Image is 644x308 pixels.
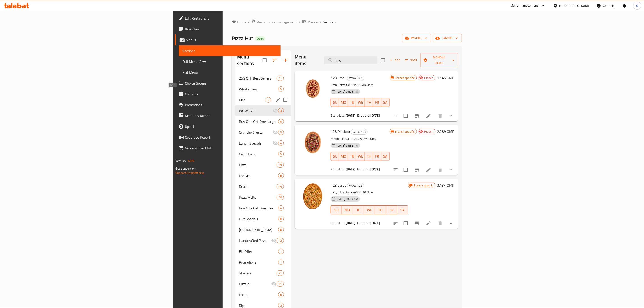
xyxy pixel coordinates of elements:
[239,270,277,276] span: Starters
[399,207,406,213] span: SA
[346,166,355,172] b: [DATE]
[175,158,186,164] span: Version:
[335,90,360,94] span: [DATE] 08:31 AM
[278,227,284,232] div: items
[636,3,638,8] span: Q
[367,99,371,106] span: TH
[185,91,277,97] span: Coupons
[239,281,271,287] span: Pizza o
[185,135,277,140] span: Coverage Report
[426,113,431,119] a: Edit menu item
[448,221,454,226] svg: Show Choices
[401,111,410,121] span: Select to update
[278,217,284,221] span: 8
[239,227,278,232] div: Wing Street
[331,98,339,107] button: SU
[277,270,284,276] div: items
[320,19,321,25] li: /
[239,86,278,92] span: What's new
[388,207,395,213] span: FR
[185,124,277,129] span: Upsell
[175,13,281,24] a: Edit Restaurant
[426,167,431,172] a: Edit menu item
[422,76,435,80] span: Hidden
[175,143,281,154] a: Grocery Checklist
[179,67,281,78] a: Edit Menu
[371,166,380,172] b: [DATE]
[277,282,284,286] span: 51
[278,119,284,124] div: items
[331,152,339,161] button: SU
[331,220,345,226] span: Start date:
[446,164,456,175] button: show more
[278,292,284,297] div: items
[235,170,291,181] div: For Me8
[278,303,284,308] span: 3
[435,164,446,175] button: delete
[278,108,284,113] div: items
[381,98,390,107] button: SA
[277,76,284,80] span: 11
[295,53,319,67] h2: Menu items
[239,140,273,146] span: Lunch Specials
[273,108,278,113] svg: Inactive section
[277,195,284,200] div: items
[175,110,281,121] a: Menu disclaimer
[179,56,281,67] a: Full Menu View
[182,48,277,53] span: Sections
[388,57,402,64] button: Add
[364,205,375,214] button: WE
[350,99,354,106] span: TU
[185,16,277,21] span: Edit Restaurant
[278,206,284,210] span: 4
[412,183,435,188] span: Branch specific
[278,130,284,135] span: 3
[175,165,196,171] span: Get support on:
[235,138,291,149] div: Lunch Specials4
[355,207,362,213] span: TU
[235,84,291,94] div: What's new5
[175,78,281,89] a: Choice Groups
[271,238,277,243] svg: Inactive section
[269,55,280,66] span: Sort sections
[331,82,389,88] p: Small Pizza for 1.145 OMR Only
[266,97,271,103] div: items
[278,260,284,265] div: items
[437,75,455,81] h6: 1.145 OMR
[358,153,363,160] span: WE
[271,281,277,287] svg: Inactive section
[239,292,278,297] div: Pasta
[299,19,300,25] li: /
[323,19,336,25] span: Sections
[344,207,351,213] span: MO
[365,152,373,161] button: TH
[232,19,462,25] nav: breadcrumb
[235,235,291,246] div: Handcrafted Pizza13
[235,73,291,84] div: 25% OFF Best Sellers11
[331,205,342,214] button: SU
[348,152,356,161] button: TU
[235,105,291,116] div: WOW 1233
[375,205,386,214] button: TH
[324,56,377,64] input: search
[401,165,410,175] span: Select to update
[436,35,458,41] span: export
[331,190,408,195] p: Large Pizza for 3.434 OMR Only
[402,57,420,64] span: Sort items
[175,170,204,176] a: Support.OpsPlatform
[239,76,277,81] span: 25% OFF Best Sellers
[278,109,284,113] span: 3
[239,260,278,265] div: Promotions
[278,260,284,264] span: 1
[393,129,417,134] span: Branch specific
[278,293,284,297] span: 6
[448,167,454,172] svg: Show Choices
[278,249,284,254] span: 1
[435,110,446,121] button: delete
[389,58,401,63] span: Add
[356,152,365,161] button: WE
[239,195,277,200] span: Pizza Melts
[397,205,408,214] button: SA
[411,110,422,121] button: Branch-specific-item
